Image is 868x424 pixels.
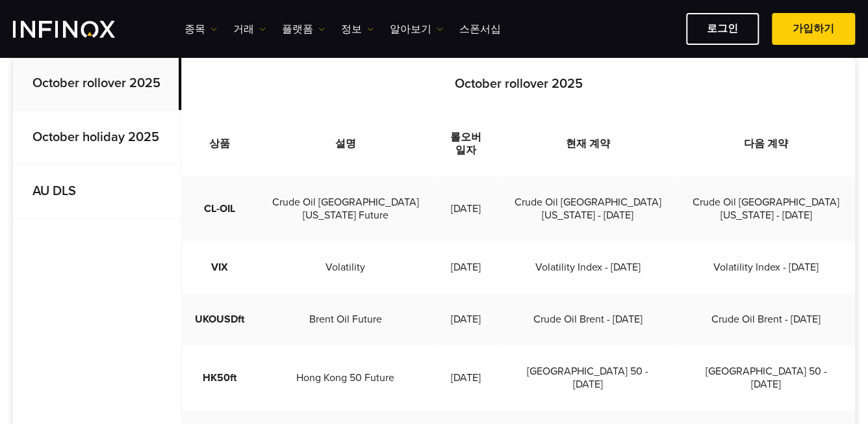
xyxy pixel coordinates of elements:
[257,176,433,241] td: Crude Oil [GEOGRAPHIC_DATA][US_STATE] Future
[182,293,257,345] td: UKOUSDft
[498,111,676,176] th: 현재 계약
[677,345,855,410] td: [GEOGRAPHIC_DATA] 50 - [DATE]
[32,129,159,145] strong: October holiday 2025
[257,241,433,293] td: Volatility
[455,76,583,92] strong: October rollover 2025
[677,111,855,176] th: 다음 계약
[433,345,498,410] td: [DATE]
[13,21,146,38] a: INFINOX Logo
[498,293,676,345] td: Crude Oil Brent - [DATE]
[282,21,325,37] a: 플랫폼
[257,111,433,176] th: 설명
[182,345,257,410] td: HK50ft
[341,21,374,37] a: 정보
[677,241,855,293] td: Volatility Index - [DATE]
[390,21,443,37] a: 알아보기
[772,13,855,45] a: 가입하기
[32,75,160,91] strong: October rollover 2025
[677,176,855,241] td: Crude Oil [GEOGRAPHIC_DATA][US_STATE] - [DATE]
[433,293,498,345] td: [DATE]
[433,241,498,293] td: [DATE]
[677,293,855,345] td: Crude Oil Brent - [DATE]
[498,176,676,241] td: Crude Oil [GEOGRAPHIC_DATA][US_STATE] - [DATE]
[182,111,257,176] th: 상품
[182,241,257,293] td: VIX
[182,176,257,241] td: CL-OIL
[498,345,676,410] td: [GEOGRAPHIC_DATA] 50 - [DATE]
[686,13,759,45] a: 로그인
[185,21,217,37] a: 종목
[433,111,498,176] th: 롤오버 일자
[257,345,433,410] td: Hong Kong 50 Future
[433,176,498,241] td: [DATE]
[257,293,433,345] td: Brent Oil Future
[233,21,266,37] a: 거래
[32,183,76,199] strong: AU DLS
[498,241,676,293] td: Volatility Index - [DATE]
[459,21,501,37] a: 스폰서십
